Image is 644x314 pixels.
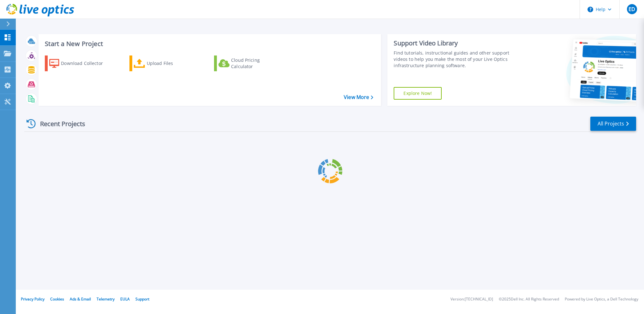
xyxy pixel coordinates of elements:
[344,94,373,100] a: View More
[61,57,111,70] div: Download Collector
[629,7,635,12] span: ED
[394,39,521,47] div: Support Video Library
[120,296,130,302] a: EULA
[70,296,91,302] a: Ads & Email
[394,87,442,100] a: Explore Now!
[565,297,638,301] li: Powered by Live Optics, a Dell Technology
[50,296,64,302] a: Cookies
[231,57,282,70] div: Cloud Pricing Calculator
[45,55,115,71] a: Download Collector
[135,296,149,302] a: Support
[394,50,521,69] div: Find tutorials, instructional guides and other support videos to help you make the most of your L...
[450,297,493,301] li: Version: [TECHNICAL_ID]
[45,40,373,47] h3: Start a New Project
[590,117,636,131] a: All Projects
[214,55,284,71] a: Cloud Pricing Calculator
[499,297,559,301] li: © 2025 Dell Inc. All Rights Reserved
[97,296,115,302] a: Telemetry
[21,296,45,302] a: Privacy Policy
[147,57,197,70] div: Upload Files
[129,55,200,71] a: Upload Files
[24,116,94,131] div: Recent Projects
